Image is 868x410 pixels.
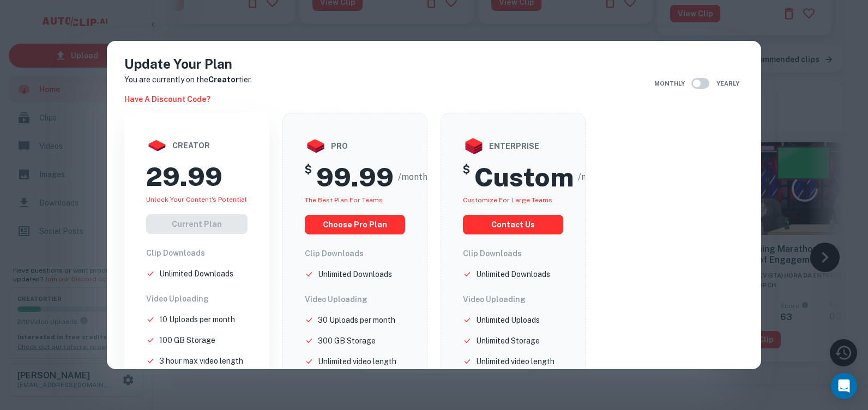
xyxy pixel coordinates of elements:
p: 100 GB Storage [159,334,215,346]
p: 30 Uploads per month [318,314,395,326]
h6: Video Uploading [463,293,563,305]
h6: Clip Downloads [146,247,248,259]
div: Open Intercom Messenger [831,373,857,399]
p: Unlimited Downloads [476,268,550,280]
h2: 99.99 [316,161,394,193]
div: creator [146,135,248,156]
p: Unlimited Downloads [159,268,233,280]
p: Unlimited video length [318,355,396,367]
p: Unlimited video length [476,355,554,367]
p: 300 GB Storage [318,335,376,347]
h2: 29.99 [146,161,222,192]
p: Unlimited Storage [476,335,540,347]
span: Yearly [716,79,739,88]
div: enterprise [463,135,563,157]
span: /month [578,171,607,184]
button: Have a discount code? [120,90,215,108]
div: pro [305,135,405,157]
h4: Update Your Plan [124,54,252,74]
p: You are currently on the tier. [124,74,252,86]
h5: $ [305,161,312,193]
button: Contact us [463,215,563,234]
h6: Clip Downloads [463,248,563,260]
p: Unlimited Downloads [318,268,392,280]
span: Unlock your Content's potential [146,196,247,203]
span: Customize for large teams [463,196,552,204]
span: /month [398,171,427,184]
p: Unlimited Uploads [476,314,540,326]
h6: Clip Downloads [305,248,405,260]
h5: $ [463,161,470,193]
strong: Creator [208,75,239,84]
span: The best plan for teams [305,196,383,204]
h6: Video Uploading [146,293,248,305]
h6: Have a discount code? [124,93,210,105]
p: 3 hour max video length [159,355,243,367]
h6: Video Uploading [305,293,405,305]
button: choose pro plan [305,215,405,234]
h2: Custom [474,161,574,193]
span: Monthly [654,79,685,88]
p: 10 Uploads per month [159,313,235,325]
